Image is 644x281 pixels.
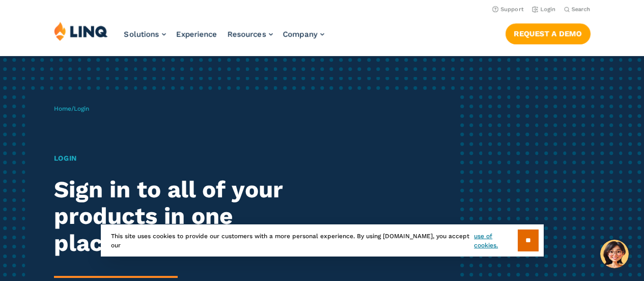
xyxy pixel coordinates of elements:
[228,30,273,39] a: Resources
[572,6,591,13] span: Search
[228,30,266,39] span: Resources
[600,240,629,268] button: Hello, have a question? Let’s chat.
[124,21,324,55] nav: Primary Navigation
[283,30,318,39] span: Company
[176,30,217,39] a: Experience
[124,30,159,39] span: Solutions
[564,6,591,13] button: Open Search Bar
[532,6,556,13] a: Login
[283,30,324,39] a: Company
[74,105,89,112] span: Login
[492,6,524,13] a: Support
[54,21,108,41] img: LINQ | K‑12 Software
[506,23,591,44] a: Request a Demo
[474,232,517,250] a: use of cookies.
[124,30,166,39] a: Solutions
[54,105,89,112] span: /
[54,176,302,257] h2: Sign in to all of your products in one place.
[101,224,544,257] div: This site uses cookies to provide our customers with a more personal experience. By using [DOMAIN...
[506,21,591,44] nav: Button Navigation
[54,105,71,112] a: Home
[54,153,302,164] h1: Login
